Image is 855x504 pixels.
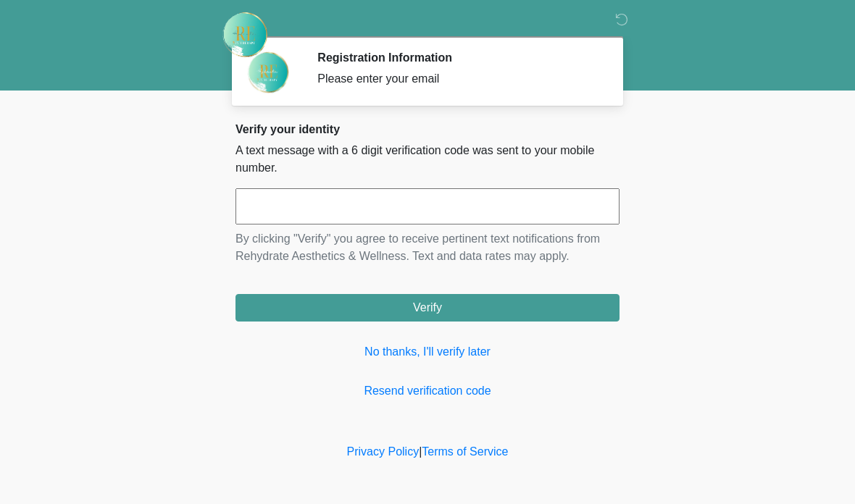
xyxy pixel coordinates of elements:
[317,70,598,88] div: Please enter your email
[235,294,620,322] button: Verify
[246,51,290,94] img: Agent Avatar
[419,445,422,458] a: |
[422,445,508,458] a: Terms of Service
[221,11,269,59] img: Rehydrate Aesthetics & Wellness Logo
[235,343,620,361] a: No thanks, I'll verify later
[347,445,420,458] a: Privacy Policy
[235,142,620,177] p: A text message with a 6 digit verification code was sent to your mobile number.
[235,230,620,265] p: By clicking "Verify" you agree to receive pertinent text notifications from Rehydrate Aesthetics ...
[235,122,620,136] h2: Verify your identity
[235,382,620,400] a: Resend verification code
